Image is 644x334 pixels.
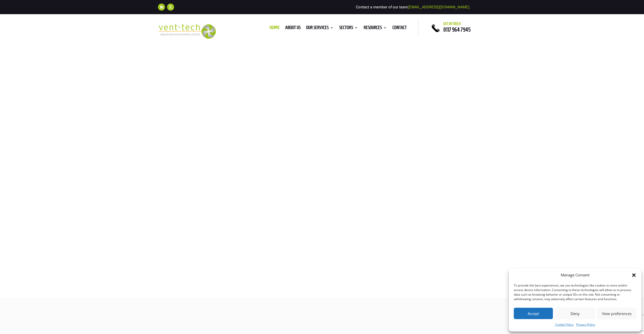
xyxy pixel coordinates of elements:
a: Resources [364,26,387,31]
a: Contact [392,26,407,31]
a: Follow on X [167,4,174,11]
a: Privacy Policy [576,322,595,328]
div: Manage Consent [561,272,589,278]
button: Deny [555,308,595,319]
a: 0117 964 7945 [443,27,471,33]
a: Cookie Policy [555,322,574,328]
span: Contact a member of our team [356,5,469,9]
a: About us [285,26,301,31]
div: Close dialog [631,273,636,278]
a: Sectors [339,26,358,31]
button: View preferences [597,308,636,319]
a: Home [270,26,280,31]
a: Our Services [306,26,334,31]
a: [EMAIL_ADDRESS][DOMAIN_NAME] [408,5,469,9]
button: Accept [514,308,553,319]
img: 2023-09-27T08_35_16.549ZVENT-TECH---Clear-background [158,24,216,39]
span: Get in touch [443,22,461,26]
div: To provide the best experiences, we use technologies like cookies to store and/or access device i... [514,283,636,301]
a: Follow on LinkedIn [158,4,165,11]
